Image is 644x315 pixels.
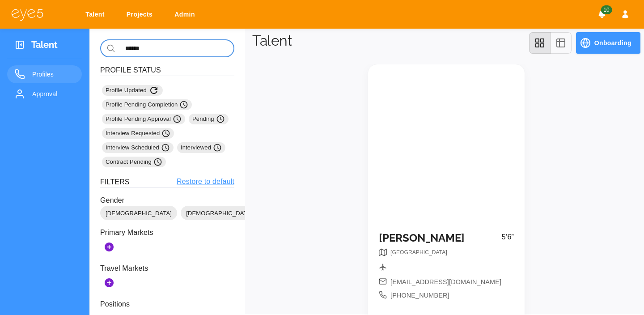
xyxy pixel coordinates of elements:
[100,238,118,256] button: Add Markets
[100,206,177,220] div: [DEMOGRAPHIC_DATA]
[390,277,501,287] span: [EMAIL_ADDRESS][DOMAIN_NAME]
[100,274,118,292] button: Add Secondary Markets
[7,85,82,103] a: Approval
[529,32,572,54] div: view
[106,143,170,152] span: Interview Scheduled
[379,232,502,245] h5: [PERSON_NAME]
[106,129,170,138] span: Interview Requested
[594,6,610,22] button: Notifications
[32,69,75,80] span: Profiles
[11,8,44,21] img: eye5
[181,206,258,220] div: [DEMOGRAPHIC_DATA]
[390,291,449,301] span: [PHONE_NUMBER]
[502,232,514,248] p: 5’6”
[100,299,234,310] p: Positions
[100,209,177,218] span: [DEMOGRAPHIC_DATA]
[390,248,447,260] nav: breadcrumb
[106,100,188,109] span: Profile Pending Completion
[106,85,159,96] span: Profile Updated
[102,142,174,153] div: Interview Scheduled
[100,263,234,274] p: Travel Markets
[189,114,229,124] div: Pending
[177,176,234,187] a: Restore to default
[80,6,114,23] a: Talent
[390,249,447,255] span: [GEOGRAPHIC_DATA]
[177,142,225,153] div: Interviewed
[529,32,551,54] button: grid
[32,89,75,99] span: Approval
[100,195,234,206] p: Gender
[100,64,234,76] h6: Profile Status
[106,115,182,123] span: Profile Pending Approval
[102,157,166,167] div: Contract Pending
[102,114,185,124] div: Profile Pending Approval
[252,32,292,49] h1: Talent
[169,6,204,23] a: Admin
[181,209,258,218] span: [DEMOGRAPHIC_DATA]
[102,99,192,110] div: Profile Pending Completion
[121,6,161,23] a: Projects
[192,115,225,123] span: Pending
[368,64,525,311] a: [PERSON_NAME]5’6”breadcrumb[EMAIL_ADDRESS][DOMAIN_NAME][PHONE_NUMBER]
[7,65,82,83] a: Profiles
[576,32,640,54] button: Onboarding
[106,157,162,166] span: Contract Pending
[100,227,234,238] p: Primary Markets
[181,143,222,152] span: Interviewed
[100,176,130,187] h6: Filters
[601,5,612,14] span: 10
[102,85,163,96] div: Profile Updated
[31,39,58,53] h3: Talent
[102,128,174,139] div: Interview Requested
[550,32,572,54] button: table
